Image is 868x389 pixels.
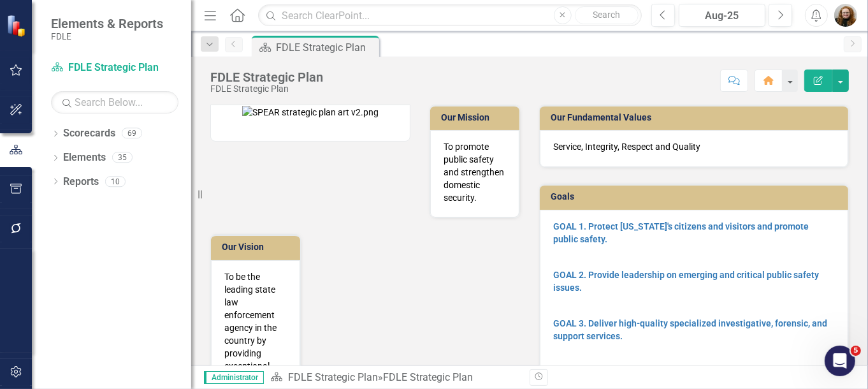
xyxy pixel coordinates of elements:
[270,371,520,385] div: »
[851,346,861,356] span: 5
[593,10,620,20] span: Search
[551,192,842,202] h3: Goals
[63,126,115,141] a: Scorecards
[444,140,506,204] p: To promote public safety and strengthen domestic security.
[105,176,126,187] div: 10
[122,128,142,139] div: 69
[834,4,857,27] img: Jennifer Siddoway
[51,91,178,114] input: Search Below...
[51,61,178,75] a: FDLE Strategic Plan
[553,221,809,244] a: GOAL 1. Protect [US_STATE]'s citizens and visitors and promote public safety.
[6,14,29,36] img: ClearPoint Strategy
[551,113,842,122] h3: Our Fundamental Values
[51,16,163,31] span: Elements & Reports
[210,84,323,94] div: FDLE Strategic Plan
[276,40,376,55] div: FDLE Strategic Plan
[288,371,378,383] a: FDLE Strategic Plan
[679,4,765,27] button: Aug-25
[242,106,379,119] img: SPEAR strategic plan art v2.png
[258,4,642,27] input: Search ClearPoint...
[210,70,323,84] div: FDLE Strategic Plan
[204,371,264,384] span: Administrator
[441,113,513,122] h3: Our Mission
[553,270,819,293] a: GOAL 2. Provide leadership on emerging and critical public safety issues.
[222,242,294,252] h3: Our Vision
[683,8,761,24] div: Aug-25
[383,371,473,383] div: FDLE Strategic Plan
[63,150,106,165] a: Elements
[825,346,855,376] iframe: Intercom live chat
[112,152,133,163] div: 35
[553,140,835,153] p: Service, Integrity, Respect and Quality
[575,6,639,24] button: Search
[553,318,827,341] a: GOAL 3. Deliver high-quality specialized investigative, forensic, and support services.
[51,31,163,41] small: FDLE
[63,175,99,189] a: Reports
